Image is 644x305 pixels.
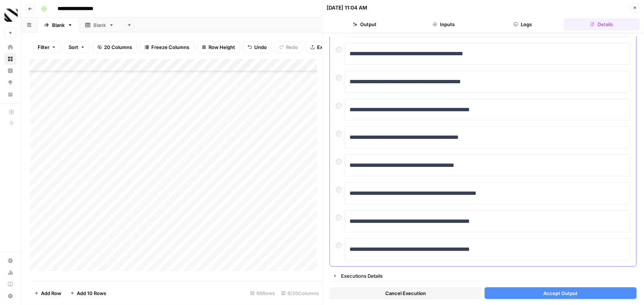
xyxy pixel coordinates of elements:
[41,290,61,297] span: Add Row
[385,290,426,297] span: Cancel Execution
[564,18,640,30] button: Details
[4,41,16,53] a: Home
[4,278,16,290] a: Learning Hub
[104,43,132,51] span: 20 Columns
[33,41,61,53] button: Filter
[327,18,403,30] button: Output
[247,287,278,299] div: 66 Rows
[140,41,194,53] button: Freeze Columns
[38,43,49,51] span: Filter
[38,18,79,32] a: Blank
[77,290,106,297] span: Add 10 Rows
[485,18,561,30] button: Logs
[254,43,267,51] span: Undo
[327,4,368,11] div: [DATE] 11:04 AM
[4,77,16,88] a: Opportunities
[93,21,106,29] div: Blank
[4,267,16,278] a: Usage
[485,287,637,299] button: Accept Output
[278,287,322,299] div: 6/20 Columns
[544,290,578,297] span: Accept Output
[330,270,637,282] button: Executions Details
[4,65,16,77] a: Insights
[52,21,65,29] div: Blank
[151,43,189,51] span: Freeze Columns
[30,287,66,299] button: Add Row
[197,41,240,53] button: Row Height
[317,43,343,51] span: Export CSV
[306,41,348,53] button: Export CSV
[4,53,16,65] a: Browse
[4,8,18,22] img: Canyon Logo
[341,272,632,280] div: Executions Details
[93,41,137,53] button: 20 Columns
[66,287,111,299] button: Add 10 Rows
[209,43,235,51] span: Row Height
[4,88,16,100] a: Your Data
[275,41,303,53] button: Redo
[406,18,482,30] button: Inputs
[286,43,298,51] span: Redo
[330,287,482,299] button: Cancel Execution
[64,41,90,53] button: Sort
[4,255,16,267] a: Settings
[243,41,272,53] button: Undo
[79,18,120,32] a: Blank
[4,290,16,302] button: Help + Support
[4,6,16,24] button: Workspace: Canyon
[69,43,78,51] span: Sort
